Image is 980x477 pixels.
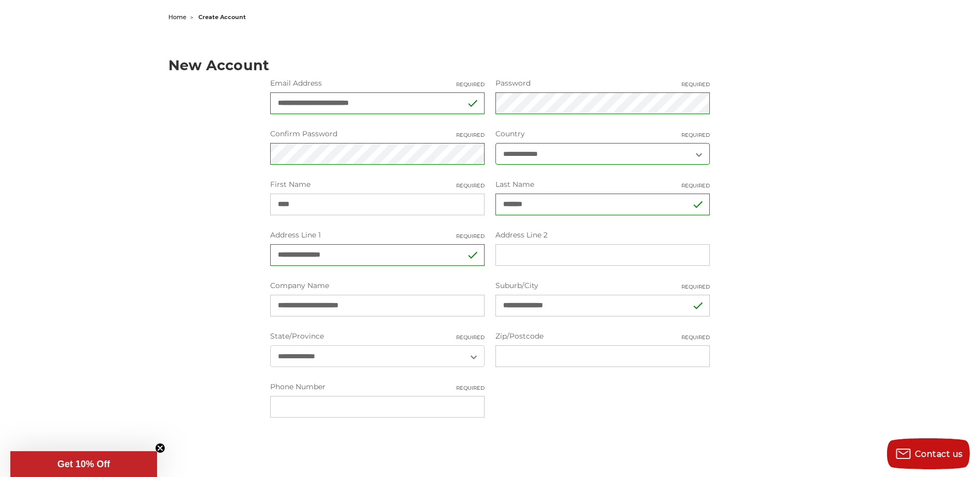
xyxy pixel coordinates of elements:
[155,443,165,453] button: Close teaser
[270,381,485,392] label: Phone Number
[270,129,485,139] label: Confirm Password
[168,58,812,72] h1: New Account
[168,13,186,21] a: home
[495,230,710,241] label: Address Line 2
[270,179,485,190] label: First Name
[681,182,710,189] small: Required
[270,280,485,291] label: Company Name
[681,131,710,139] small: Required
[495,78,710,89] label: Password
[887,438,970,469] button: Contact us
[270,78,485,89] label: Email Address
[270,331,485,342] label: State/Province
[915,449,963,459] span: Contact us
[495,129,710,139] label: Country
[495,179,710,190] label: Last Name
[495,280,710,291] label: Suburb/City
[456,182,485,189] small: Required
[456,333,485,341] small: Required
[57,459,110,469] span: Get 10% Off
[198,13,246,21] span: create account
[10,451,157,477] div: Get 10% OffClose teaser
[681,81,710,88] small: Required
[456,131,485,139] small: Required
[495,331,710,342] label: Zip/Postcode
[270,432,427,472] iframe: reCAPTCHA
[456,232,485,240] small: Required
[681,333,710,341] small: Required
[456,384,485,392] small: Required
[681,283,710,291] small: Required
[456,81,485,88] small: Required
[270,230,485,241] label: Address Line 1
